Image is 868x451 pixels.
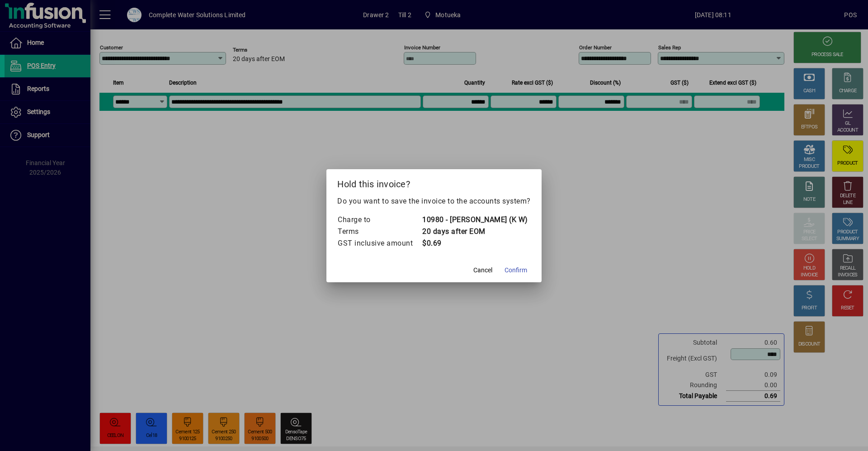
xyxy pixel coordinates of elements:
td: 20 days after EOM [422,226,528,237]
td: Terms [337,226,422,237]
button: Cancel [468,262,497,279]
span: Confirm [505,266,527,275]
span: Cancel [473,266,492,275]
td: $0.69 [422,237,528,249]
td: GST inclusive amount [337,237,422,249]
p: Do you want to save the invoice to the accounts system? [337,196,531,207]
h2: Hold this invoice? [326,169,542,195]
td: Charge to [337,214,422,226]
button: Confirm [501,262,531,279]
td: 10980 - [PERSON_NAME] (K W) [422,214,528,226]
